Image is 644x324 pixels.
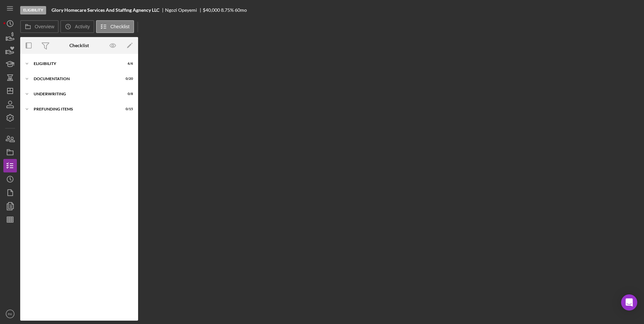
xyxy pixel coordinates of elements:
[96,20,134,33] button: Checklist
[121,92,133,96] div: 0 / 8
[34,62,116,66] div: Eligibility
[60,20,94,33] button: Activity
[621,294,637,311] div: Open Intercom Messenger
[69,43,89,48] div: Checklist
[121,62,133,66] div: 6 / 6
[110,24,130,29] label: Checklist
[35,24,54,29] label: Overview
[235,7,247,13] div: 60 mo
[20,6,46,14] div: Eligibility
[34,92,116,96] div: Underwriting
[221,7,234,13] div: 8.75 %
[3,307,17,321] button: RK
[75,24,90,29] label: Activity
[52,7,159,13] b: Glory Homecare Services And Staffing Agnency LLC
[34,77,116,81] div: Documentation
[121,77,133,81] div: 0 / 20
[8,312,12,316] text: RK
[203,7,220,13] span: $40,000
[165,7,203,13] div: Ngozi Opeyemi
[20,20,59,33] button: Overview
[34,107,116,111] div: Prefunding Items
[121,107,133,111] div: 0 / 15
